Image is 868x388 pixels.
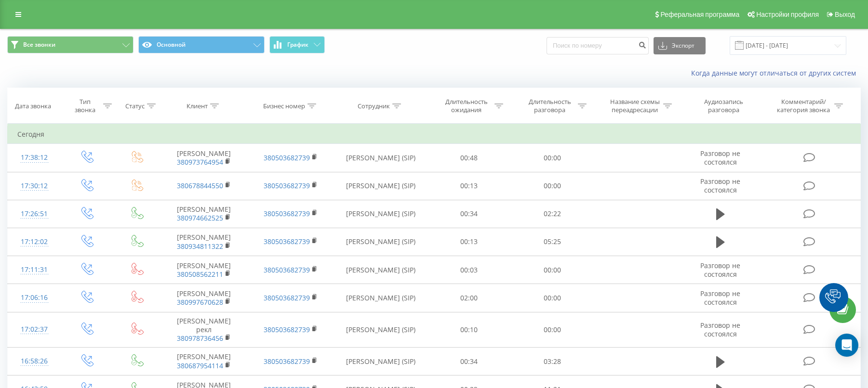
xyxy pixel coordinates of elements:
td: 00:10 [427,312,510,348]
button: Экспорт [654,37,706,54]
div: Open Intercom Messenger [835,334,858,357]
td: [PERSON_NAME] [160,348,247,375]
td: [PERSON_NAME] [160,144,247,172]
div: 17:06:16 [17,288,51,307]
td: [PERSON_NAME] [160,284,247,312]
td: [PERSON_NAME] (SIP) [334,312,427,348]
div: Бизнес номер [263,102,305,110]
td: 00:34 [427,200,510,228]
span: Разговор не состоялся [700,177,740,194]
input: Поиск по номеру [547,37,649,54]
a: 380503682739 [264,293,310,302]
td: [PERSON_NAME] (SIP) [334,284,427,312]
div: 17:11:31 [17,260,51,279]
a: 380934811322 [177,242,223,251]
div: Название схемы переадресации [609,98,661,114]
button: Все звонки [7,36,134,53]
span: Настройки профиля [756,11,819,18]
div: 17:30:12 [17,177,51,195]
span: Реферальная программа [660,11,739,18]
td: 03:28 [510,348,594,375]
td: [PERSON_NAME] (SIP) [334,200,427,228]
span: График [287,41,308,48]
td: 02:00 [427,284,510,312]
a: 380974662525 [177,213,223,222]
td: 00:13 [427,228,510,256]
td: 00:00 [510,312,594,348]
a: 380503682739 [264,325,310,334]
td: [PERSON_NAME] [160,256,247,284]
td: [PERSON_NAME] рекл [160,312,247,348]
td: 00:00 [510,144,594,172]
td: [PERSON_NAME] (SIP) [334,256,427,284]
td: [PERSON_NAME] [160,228,247,256]
a: 380503682739 [264,357,310,366]
td: [PERSON_NAME] (SIP) [334,348,427,375]
td: 00:48 [427,144,510,172]
div: Статус [125,102,145,110]
a: 380997670628 [177,297,223,307]
td: 00:13 [427,172,510,200]
a: 380508562211 [177,270,223,279]
div: 17:38:12 [17,148,51,167]
div: Клиент [187,102,208,110]
td: 05:25 [510,228,594,256]
span: Все звонки [23,41,55,49]
td: 02:22 [510,200,594,228]
a: 380503682739 [264,209,310,218]
a: 380503682739 [264,153,310,162]
a: 380503682739 [264,181,310,190]
div: 17:12:02 [17,233,51,251]
a: 380503682739 [264,265,310,274]
div: 16:58:26 [17,352,51,371]
div: Аудиозапись разговора [692,98,755,114]
button: Основной [138,36,265,53]
td: [PERSON_NAME] (SIP) [334,144,427,172]
td: 00:03 [427,256,510,284]
span: Разговор не состоялся [700,289,740,307]
td: [PERSON_NAME] [160,200,247,228]
td: 00:00 [510,256,594,284]
span: Разговор не состоялся [700,261,740,279]
div: 17:26:51 [17,205,51,223]
a: 380978736456 [177,334,223,343]
div: Дата звонка [15,102,51,110]
div: Длительность ожидания [441,98,492,114]
td: 00:00 [510,284,594,312]
a: Когда данные могут отличаться от других систем [691,68,861,78]
a: 380678844550 [177,181,223,190]
div: Сотрудник [358,102,390,110]
td: Сегодня [8,125,861,144]
a: 380503682739 [264,237,310,246]
span: Разговор не состоялся [700,321,740,338]
td: [PERSON_NAME] (SIP) [334,172,427,200]
td: 00:00 [510,172,594,200]
a: 380973764954 [177,157,223,167]
div: 17:02:37 [17,320,51,339]
span: Выход [835,11,855,18]
button: График [269,36,325,53]
td: [PERSON_NAME] (SIP) [334,228,427,256]
span: Разговор не состоялся [700,149,740,167]
div: Комментарий/категория звонка [775,98,832,114]
td: 00:34 [427,348,510,375]
a: 380687954114 [177,361,223,370]
div: Длительность разговора [524,98,575,114]
div: Тип звонка [69,98,101,114]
